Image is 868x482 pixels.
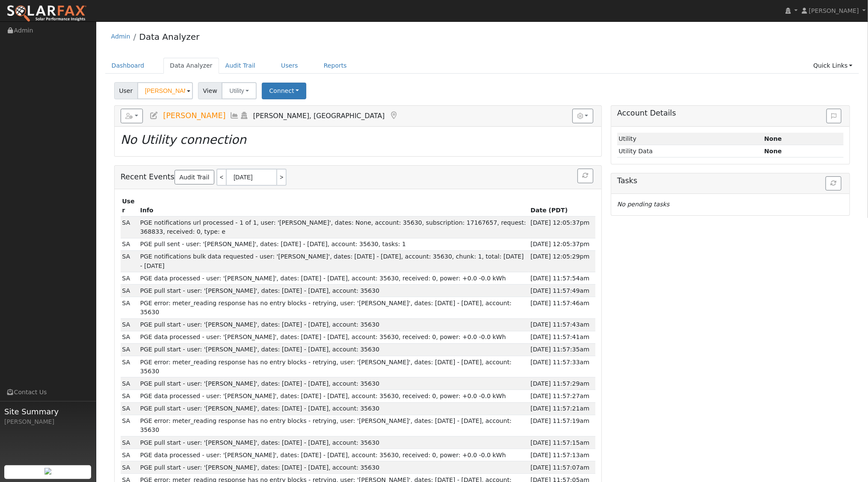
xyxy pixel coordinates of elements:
[529,285,595,297] td: [DATE] 11:57:49am
[529,343,595,356] td: [DATE] 11:57:35am
[4,406,92,417] span: Site Summary
[121,415,139,436] td: SDP Admin
[389,111,398,120] a: Map
[139,437,529,449] td: PGE pull start - user: '[PERSON_NAME]', dates: [DATE] - [DATE], account: 35630
[529,390,595,402] td: [DATE] 11:57:27am
[529,195,595,217] th: Date (PDT)
[764,135,782,142] strong: ID: null, authorized: None
[6,5,87,23] img: SolarFax
[139,32,199,42] a: Data Analyzer
[807,58,859,74] a: Quick Links
[137,82,193,99] input: Select a User
[529,356,595,378] td: [DATE] 11:57:33am
[121,318,139,331] td: SDP Admin
[240,111,249,120] a: Login As (last Never)
[262,83,306,99] button: Connect
[44,468,51,475] img: retrieve
[529,449,595,461] td: [DATE] 11:57:13am
[198,82,222,99] span: View
[139,331,529,343] td: PGE data processed - user: '[PERSON_NAME]', dates: [DATE] - [DATE], account: 35630, received: 0, ...
[617,176,844,185] h5: Tasks
[139,238,529,250] td: PGE pull sent - user: '[PERSON_NAME]', dates: [DATE] - [DATE], account: 35630, tasks: 1
[121,390,139,402] td: SDP Admin
[529,378,595,390] td: [DATE] 11:57:29am
[529,272,595,285] td: [DATE] 11:57:54am
[121,217,139,238] td: SDP Admin
[139,195,529,217] th: Info
[219,58,262,74] a: Audit Trail
[163,111,225,120] span: [PERSON_NAME]
[230,111,240,120] a: Multi-Series Graph
[317,58,353,74] a: Reports
[277,169,287,186] a: >
[529,461,595,474] td: [DATE] 11:57:07am
[275,58,305,74] a: Users
[121,449,139,461] td: SDP Admin
[121,402,139,415] td: SDP Admin
[121,285,139,297] td: SDP Admin
[529,238,595,250] td: [DATE] 12:05:37pm
[139,461,529,474] td: PGE pull start - user: '[PERSON_NAME]', dates: [DATE] - [DATE], account: 35630
[121,356,139,378] td: SDP Admin
[827,109,841,123] button: Issue History
[121,331,139,343] td: SDP Admin
[529,318,595,331] td: [DATE] 11:57:43am
[139,297,529,318] td: PGE error: meter_reading response has no entry blocks - retrying, user: '[PERSON_NAME]', dates: [...
[121,343,139,356] td: SDP Admin
[617,133,763,145] td: Utility
[149,111,159,120] a: Edit User (35287)
[529,415,595,436] td: [DATE] 11:57:19am
[175,170,214,184] a: Audit Trail
[139,378,529,390] td: PGE pull start - user: '[PERSON_NAME]', dates: [DATE] - [DATE], account: 35630
[139,343,529,356] td: PGE pull start - user: '[PERSON_NAME]', dates: [DATE] - [DATE], account: 35630
[139,318,529,331] td: PGE pull start - user: '[PERSON_NAME]', dates: [DATE] - [DATE], account: 35630
[617,201,670,208] i: No pending tasks
[121,461,139,474] td: SDP Admin
[617,109,844,118] h5: Account Details
[216,169,226,186] a: <
[529,331,595,343] td: [DATE] 11:57:41am
[764,148,782,155] strong: None
[121,297,139,318] td: SDP Admin
[121,378,139,390] td: SDP Admin
[121,272,139,285] td: SDP Admin
[114,82,138,99] span: User
[121,169,595,186] h5: Recent Events
[578,169,593,183] button: Refresh
[139,415,529,436] td: PGE error: meter_reading response has no entry blocks - retrying, user: '[PERSON_NAME]', dates: [...
[529,297,595,318] td: [DATE] 11:57:46am
[809,7,859,14] span: [PERSON_NAME]
[529,437,595,449] td: [DATE] 11:57:15am
[139,449,529,461] td: PGE data processed - user: '[PERSON_NAME]', dates: [DATE] - [DATE], account: 35630, received: 0, ...
[253,112,385,120] span: [PERSON_NAME], [GEOGRAPHIC_DATA]
[139,250,529,272] td: PGE notifications bulk data requested - user: '[PERSON_NAME]', dates: [DATE] - [DATE], account: 3...
[105,58,151,74] a: Dashboard
[121,437,139,449] td: SDP Admin
[529,217,595,238] td: [DATE] 12:05:37pm
[222,82,257,99] button: Utility
[139,356,529,378] td: PGE error: meter_reading response has no entry blocks - retrying, user: '[PERSON_NAME]', dates: [...
[139,217,529,238] td: PGE notifications url processed - 1 of 1, user: '[PERSON_NAME]', dates: None, account: 35630, sub...
[111,33,130,40] a: Admin
[139,402,529,415] td: PGE pull start - user: '[PERSON_NAME]', dates: [DATE] - [DATE], account: 35630
[139,285,529,297] td: PGE pull start - user: '[PERSON_NAME]', dates: [DATE] - [DATE], account: 35630
[826,176,841,191] button: Refresh
[4,417,92,426] div: [PERSON_NAME]
[121,250,139,272] td: SDP Admin
[163,58,219,74] a: Data Analyzer
[121,238,139,250] td: SDP Admin
[121,133,246,147] i: No Utility connection
[617,145,763,158] td: Utility Data
[529,402,595,415] td: [DATE] 11:57:21am
[139,390,529,402] td: PGE data processed - user: '[PERSON_NAME]', dates: [DATE] - [DATE], account: 35630, received: 0, ...
[121,195,139,217] th: User
[529,250,595,272] td: [DATE] 12:05:29pm
[139,272,529,285] td: PGE data processed - user: '[PERSON_NAME]', dates: [DATE] - [DATE], account: 35630, received: 0, ...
